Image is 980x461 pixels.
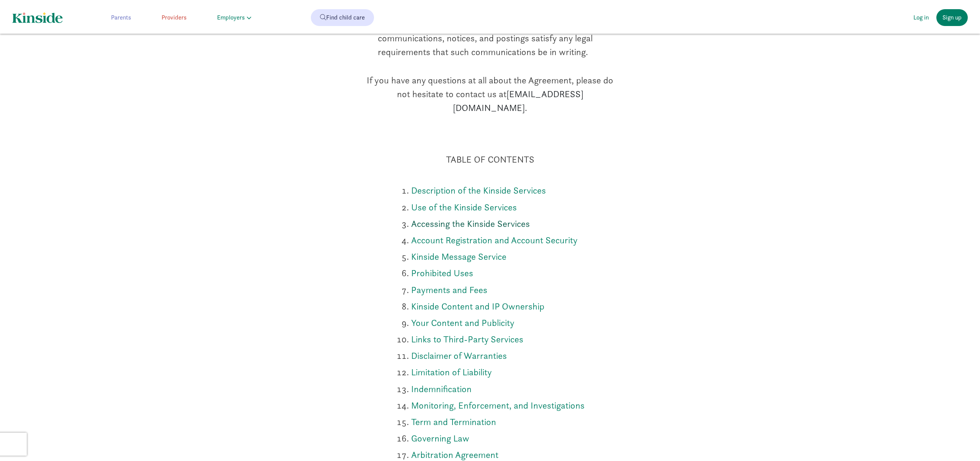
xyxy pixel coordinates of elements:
button: Log in [907,9,935,26]
a: Providers [162,13,194,22]
a: Kinside Content and IP Ownership [411,300,544,312]
a: Use of the Kinside Services [411,201,517,213]
img: dark.svg [12,12,63,23]
a: Prohibited Uses [411,267,473,279]
button: Employers [217,13,252,22]
a: Arbitration Agreement [411,449,498,461]
a: Term and Termination [411,416,496,428]
button: Sign up [936,9,968,26]
a: Indemnification [411,383,472,395]
button: Find child care [311,9,374,26]
a: [EMAIL_ADDRESS][DOMAIN_NAME] [453,88,583,114]
a: Payments and Fees [411,284,487,296]
a: Links to Third-Party Services [411,333,523,345]
a: Account Registration and Account Security [411,234,578,246]
a: Accessing the Kinside Services [411,218,530,230]
a: Description of the Kinside Services [411,184,546,196]
p: If you have any questions at all about the Agreement, please do not hesitate to contact us at . [363,73,617,115]
a: Governing Law [411,432,469,444]
a: Kinside Message Service [411,251,506,262]
a: Disclaimer of Warranties [411,350,507,362]
a: Monitoring, Enforcement, and Investigations [411,399,585,411]
div: Employers [217,13,247,22]
a: Parents [111,13,139,22]
p: TABLE OF CONTENTS [363,153,617,166]
a: Your Content and Publicity [411,317,514,329]
a: Limitation of Liability [411,366,492,378]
